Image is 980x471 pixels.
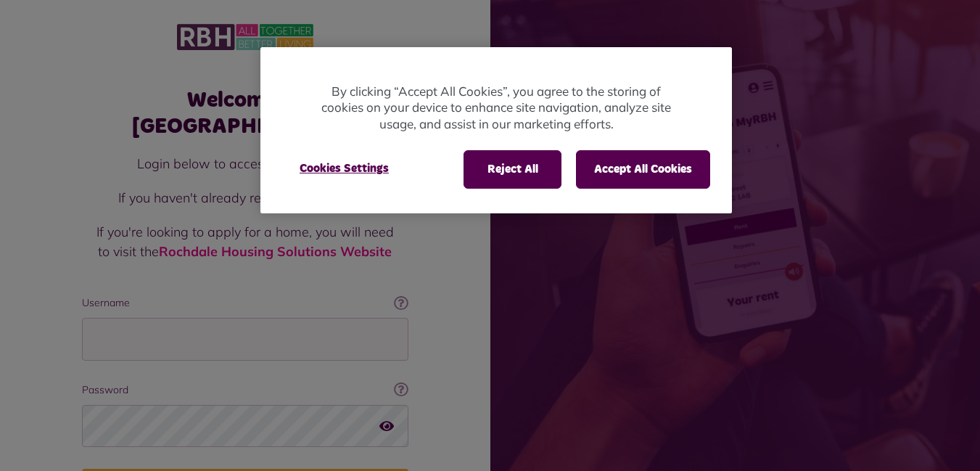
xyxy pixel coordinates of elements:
button: Accept All Cookies [576,150,710,188]
button: Reject All [464,150,561,188]
div: Privacy [260,47,732,213]
div: Cookie banner [260,47,732,213]
button: Cookies Settings [282,150,406,187]
p: By clicking “Accept All Cookies”, you agree to the storing of cookies on your device to enhance s... [318,83,674,133]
